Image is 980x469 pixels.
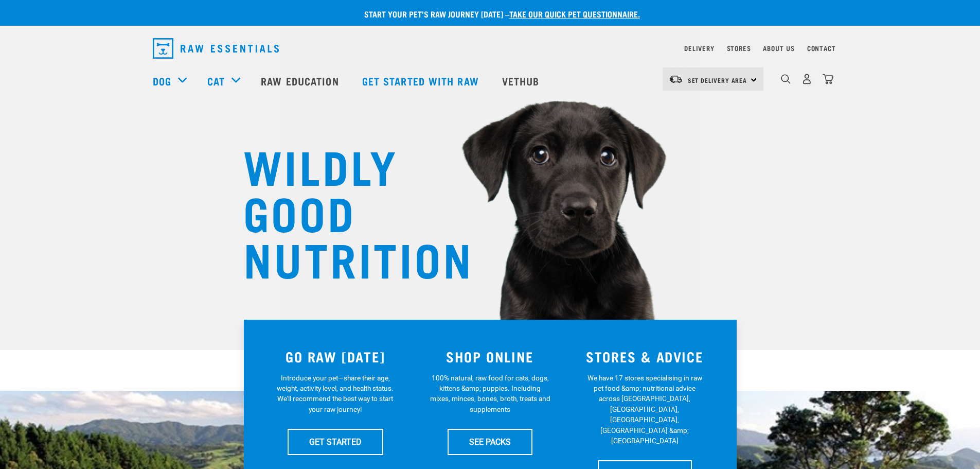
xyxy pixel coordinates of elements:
[352,60,492,101] a: Get started with Raw
[688,78,747,82] span: Set Delivery Area
[807,46,836,50] a: Contact
[145,34,836,63] nav: dropdown navigation
[430,373,550,415] p: 100% natural, raw food for cats, dogs, kittens &amp; puppies. Including mixes, minces, bones, bro...
[727,46,751,50] a: Stores
[243,142,449,281] h1: WILDLY GOOD NUTRITION
[781,74,791,84] img: home-icon-1@2x.png
[153,38,279,59] img: Raw Essentials Logo
[801,74,812,84] img: user.png
[669,75,683,84] img: van-moving.png
[264,349,407,364] h3: GO RAW [DATE]
[419,349,561,364] h3: SHOP ONLINE
[448,429,532,455] a: SEE PACKS
[763,46,794,50] a: About Us
[288,429,383,455] a: GET STARTED
[684,46,714,50] a: Delivery
[251,60,351,101] a: Raw Education
[153,73,171,89] a: Dog
[275,373,396,415] p: Introduce your pet—share their age, weight, activity level, and health status. We'll recommend th...
[207,73,225,89] a: Cat
[574,349,716,364] h3: STORES & ADVICE
[584,373,705,446] p: We have 17 stores specialising in raw pet food &amp; nutritional advice across [GEOGRAPHIC_DATA],...
[509,11,640,16] a: take our quick pet questionnaire.
[823,74,833,84] img: home-icon@2x.png
[492,60,553,101] a: Vethub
